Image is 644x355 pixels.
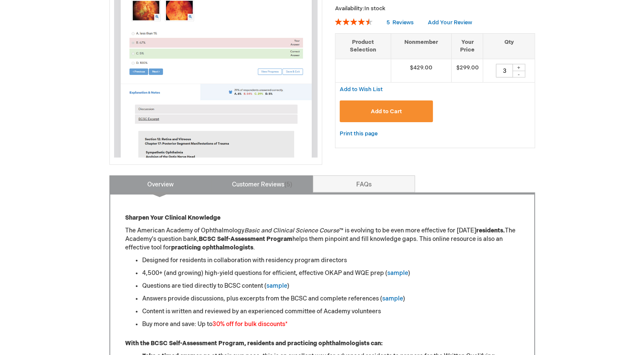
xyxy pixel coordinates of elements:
[382,295,403,302] a: sample
[125,214,220,221] strong: Sharpen Your Clinical Knowledge
[212,321,285,328] font: 30% off for bulk discounts
[364,5,385,12] span: In stock
[512,71,525,77] div: -
[476,227,505,234] strong: residents.
[428,19,472,26] a: Add Your Review
[171,244,253,251] strong: practicing ophthalmologists
[266,282,287,289] a: sample
[483,33,535,59] th: Qty
[512,64,525,71] div: +
[340,100,433,122] button: Add to Cart
[142,282,519,290] li: Questions are tied directly to BCSC content ( )
[109,175,212,192] a: Overview
[284,181,292,188] span: 5
[125,340,383,347] strong: With the BCSC Self-Assessment Program, residents and practicing ophthalmologists can:
[452,33,483,59] th: Your Price
[391,33,452,59] th: Nonmember
[386,19,415,26] a: 5 Reviews
[142,320,519,329] li: Buy more and save: Up to
[142,295,519,303] li: Answers provide discussions, plus excerpts from the BCSC and complete references ( )
[142,256,519,265] li: Designed for residents in collaboration with residency program directors
[496,64,513,77] input: Qty
[199,235,292,243] strong: BCSC Self-Assessment Program
[371,108,402,115] span: Add to Cart
[335,5,535,13] p: Availability:
[211,175,313,192] a: Customer Reviews5
[391,59,452,82] td: $429.00
[392,19,414,26] span: Reviews
[335,18,372,25] div: 92%
[142,307,519,316] li: Content is written and reviewed by an experienced committee of Academy volunteers
[313,175,415,192] a: FAQs
[340,86,383,93] a: Add to Wish List
[387,269,408,277] a: sample
[142,269,519,278] li: 4,500+ (and growing) high-yield questions for efficient, effective OKAP and WQE prep ( )
[340,86,383,93] span: Add to Wish List
[340,129,378,139] a: Print this page
[244,227,339,234] em: Basic and Clinical Science Course
[125,226,519,252] p: The American Academy of Ophthalmology ™ is evolving to be even more effective for [DATE] The Acad...
[335,33,391,59] th: Product Selection
[386,19,390,26] span: 5
[452,59,483,82] td: $299.00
